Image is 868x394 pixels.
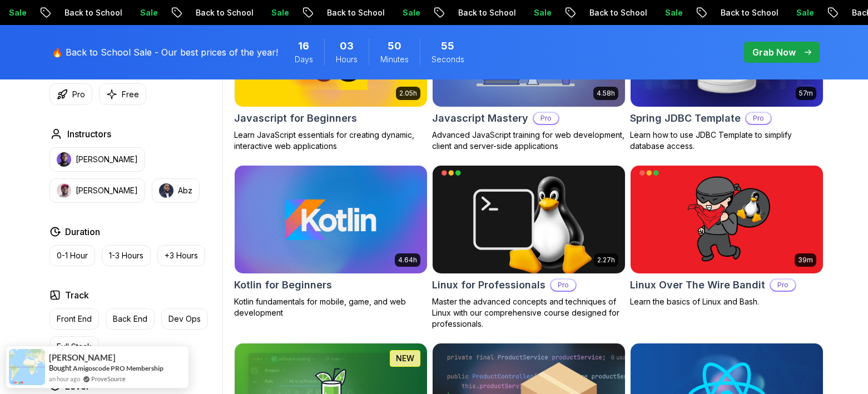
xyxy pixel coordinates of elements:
p: +3 Hours [165,250,198,261]
p: Sale [109,7,145,18]
img: instructor img [57,152,71,167]
button: Back End [106,308,155,330]
p: Abz [178,185,192,196]
h2: Javascript Mastery [432,111,528,126]
p: 1-3 Hours [109,250,143,261]
p: Sale [634,7,669,18]
p: Full Stack [57,341,92,352]
a: ProveSource [91,374,126,383]
p: Grab Now [752,46,796,59]
p: 🔥 Back to School Sale - Our best prices of the year! [52,46,278,59]
p: Sale [765,7,801,18]
h2: Linux for Professionals [432,277,545,293]
p: Pro [771,280,795,291]
p: [PERSON_NAME] [76,185,138,196]
p: Learn the basics of Linux and Bash. [630,296,824,307]
p: 57m [799,89,813,98]
span: Minutes [380,54,409,65]
p: Advanced JavaScript training for web development, client and server-side applications [432,129,626,152]
span: Days [295,54,313,65]
span: [PERSON_NAME] [49,353,116,362]
p: Learn JavaScript essentials for creating dynamic, interactive web applications [234,129,428,152]
button: Pro [49,83,92,105]
h2: Javascript for Beginners [234,111,357,126]
button: Free [99,83,146,105]
h2: Instructors [67,127,111,141]
p: Sale [503,7,538,18]
p: Sale [240,7,276,18]
p: 4.58h [597,89,615,98]
button: instructor img[PERSON_NAME] [49,178,145,203]
span: 16 Days [298,38,309,54]
p: Pro [534,113,558,124]
span: Seconds [431,54,464,65]
p: Pro [72,89,85,100]
button: Full Stack [49,336,99,357]
button: +3 Hours [157,245,205,266]
img: instructor img [57,183,71,198]
h2: Duration [65,225,100,238]
p: Free [122,89,139,100]
h2: Kotlin for Beginners [234,277,332,293]
p: Pro [551,280,576,291]
img: Linux Over The Wire Bandit card [631,166,823,273]
p: 2.05h [399,89,417,98]
h2: Linux Over The Wire Bandit [630,277,765,293]
button: Front End [49,308,99,330]
img: provesource social proof notification image [9,349,45,385]
span: Bought [49,363,72,372]
a: Kotlin for Beginners card4.64hKotlin for BeginnersKotlin fundamentals for mobile, game, and web d... [234,165,428,318]
p: Dev Ops [168,313,201,325]
button: 0-1 Hour [49,245,95,266]
p: 4.64h [398,256,417,265]
p: Back to School [296,7,371,18]
a: Amigoscode PRO Membership [73,364,163,372]
a: Linux Over The Wire Bandit card39mLinux Over The Wire BanditProLearn the basics of Linux and Bash. [630,165,824,307]
p: Back to School [165,7,240,18]
p: Back to School [690,7,765,18]
a: Linux for Professionals card2.27hLinux for ProfessionalsProMaster the advanced concepts and techn... [432,165,626,330]
span: 55 Seconds [441,38,454,54]
p: Kotlin fundamentals for mobile, game, and web development [234,296,428,318]
p: Front End [57,313,92,325]
span: Hours [336,54,358,65]
img: Linux for Professionals card [433,166,625,273]
p: Back to School [33,7,109,18]
p: 0-1 Hour [57,250,88,261]
p: Back to School [558,7,634,18]
h2: Track [65,288,89,302]
p: 2.27h [597,256,615,265]
p: Back to School [427,7,503,18]
h2: Spring JDBC Template [630,111,741,126]
p: 39m [798,256,813,265]
p: NEW [396,353,414,364]
p: Master the advanced concepts and techniques of Linux with our comprehensive course designed for p... [432,296,626,330]
button: instructor imgAbz [152,178,200,203]
span: an hour ago [49,374,80,383]
button: Dev Ops [161,308,208,330]
p: Sale [371,7,407,18]
p: Pro [746,113,771,124]
button: 1-3 Hours [102,245,151,266]
p: Back End [113,313,147,325]
button: instructor img[PERSON_NAME] [49,147,145,172]
p: [PERSON_NAME] [76,154,138,165]
p: Learn how to use JDBC Template to simplify database access. [630,129,824,152]
span: 50 Minutes [388,38,401,54]
img: instructor img [159,183,173,198]
span: 3 Hours [340,38,354,54]
img: Kotlin for Beginners card [235,166,427,273]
